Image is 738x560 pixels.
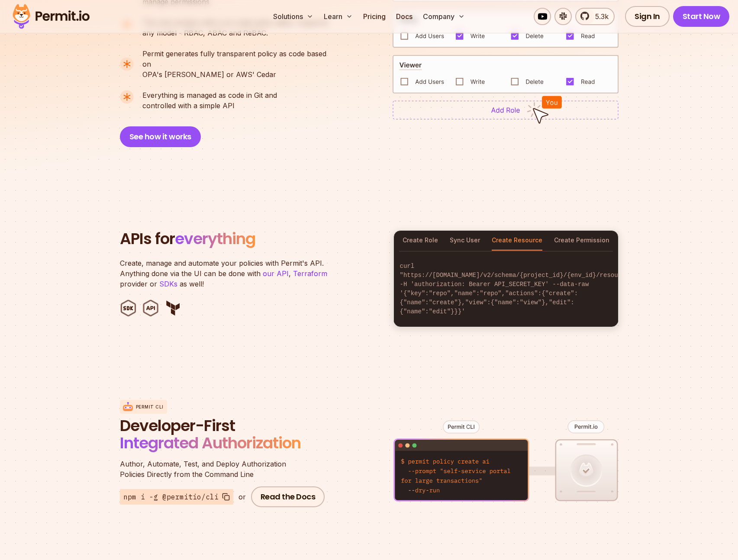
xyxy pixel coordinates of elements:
p: Policies Directly from the Command Line [120,459,328,480]
a: SDKs [159,280,177,288]
button: Learn [320,8,356,25]
a: Read the Docs [251,486,325,507]
a: Docs [393,8,416,25]
span: npm i -g @permitio/cli [123,492,219,502]
span: Integrated Authorization [120,432,301,454]
a: Pricing [360,8,389,25]
h2: APIs for [120,230,383,248]
span: Developer-First [120,417,328,434]
a: Sign In [625,6,670,27]
span: Permit generates fully transparent policy as code based on [142,48,335,69]
button: Create Permission [554,231,609,251]
img: Permit logo [9,2,93,31]
button: Solutions [270,8,317,25]
button: See how it works [120,126,201,147]
button: npm i -g @permitio/cli [120,489,233,505]
button: Create Resource [492,231,542,251]
a: 5.3k [575,8,615,25]
button: Company [419,8,468,25]
span: 5.3k [590,11,609,22]
div: or [238,492,246,502]
code: curl "https://[DOMAIN_NAME]/v2/schema/{project_id}/{env_id}/resources" -H 'authorization: Bearer ... [394,255,618,323]
p: Permit CLI [136,404,164,410]
p: OPA's [PERSON_NAME] or AWS' Cedar [142,48,335,80]
a: Start Now [673,6,730,27]
span: Author, Automate, Test, and Deploy Authorization [120,459,328,469]
p: Create, manage and automate your policies with Permit's API. Anything done via the UI can be done... [120,258,336,289]
a: Terraform [293,269,327,278]
a: our API [263,269,289,278]
span: everything [175,228,255,250]
span: Everything is managed as code in Git and [142,90,277,100]
button: Create Role [403,231,438,251]
button: Sync User [450,231,480,251]
p: controlled with a simple API [142,90,277,111]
